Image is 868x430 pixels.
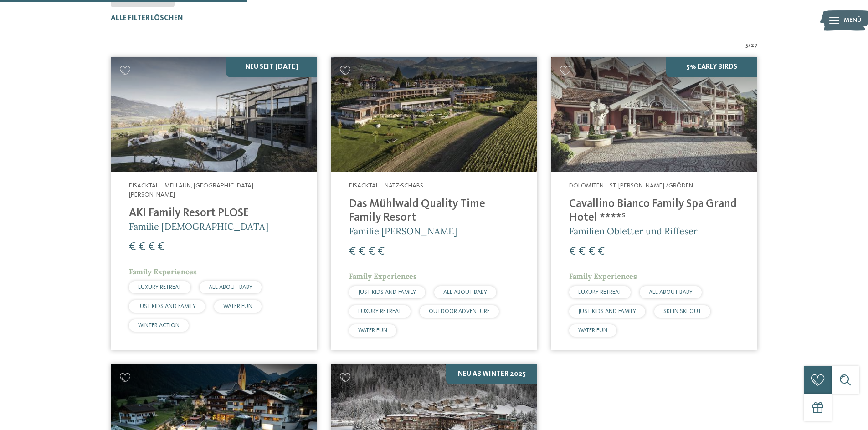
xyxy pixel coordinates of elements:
span: € [598,246,605,258]
span: ALL ABOUT BABY [443,289,487,295]
span: € [129,241,136,253]
img: Familienhotels gesucht? Hier findet ihr die besten! [111,57,317,173]
h4: Cavallino Bianco Family Spa Grand Hotel ****ˢ [569,197,739,225]
span: JUST KIDS AND FAMILY [138,304,196,309]
span: WINTER ACTION [138,323,180,329]
span: Familie [PERSON_NAME] [349,225,457,237]
h4: AKI Family Resort PLOSE [129,207,299,220]
span: € [359,246,365,258]
span: JUST KIDS AND FAMILY [578,309,636,314]
span: WATER FUN [358,328,387,334]
span: Family Experiences [569,272,637,281]
span: 5 [745,41,748,50]
span: ALL ABOUT BABY [649,289,693,295]
img: Family Spa Grand Hotel Cavallino Bianco ****ˢ [551,57,757,173]
span: € [148,241,155,253]
span: WATER FUN [223,304,252,309]
span: € [579,246,586,258]
span: OUTDOOR ADVENTURE [429,309,490,314]
span: 27 [751,41,758,50]
img: Familienhotels gesucht? Hier findet ihr die besten! [331,57,537,173]
span: € [378,246,385,258]
a: Familienhotels gesucht? Hier findet ihr die besten! NEU seit [DATE] Eisacktal – Mellaun, [GEOGRAP... [111,57,317,350]
span: Eisacktal – Mellaun, [GEOGRAPHIC_DATA][PERSON_NAME] [129,182,253,198]
span: Eisacktal – Natz-Schabs [349,182,423,189]
h4: Das Mühlwald Quality Time Family Resort [349,197,519,225]
span: / [748,41,751,50]
span: Familien Obletter und Riffeser [569,225,698,237]
span: € [349,246,356,258]
span: € [158,241,164,253]
span: € [368,246,375,258]
span: € [588,246,595,258]
span: Alle Filter löschen [111,15,183,22]
span: € [139,241,145,253]
span: WATER FUN [578,328,607,334]
span: LUXURY RETREAT [358,309,401,314]
a: Familienhotels gesucht? Hier findet ihr die besten! Eisacktal – Natz-Schabs Das Mühlwald Quality ... [331,57,537,350]
span: Family Experiences [129,267,197,276]
span: SKI-IN SKI-OUT [663,309,701,314]
span: ALL ABOUT BABY [209,284,252,290]
span: Familie [DEMOGRAPHIC_DATA] [129,221,268,232]
span: € [569,246,576,258]
span: LUXURY RETREAT [138,284,181,290]
span: JUST KIDS AND FAMILY [358,289,416,295]
span: LUXURY RETREAT [578,289,621,295]
span: Family Experiences [349,272,417,281]
a: Familienhotels gesucht? Hier findet ihr die besten! 5% Early Birds Dolomiten – St. [PERSON_NAME] ... [551,57,757,350]
span: Dolomiten – St. [PERSON_NAME] /Gröden [569,182,693,189]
